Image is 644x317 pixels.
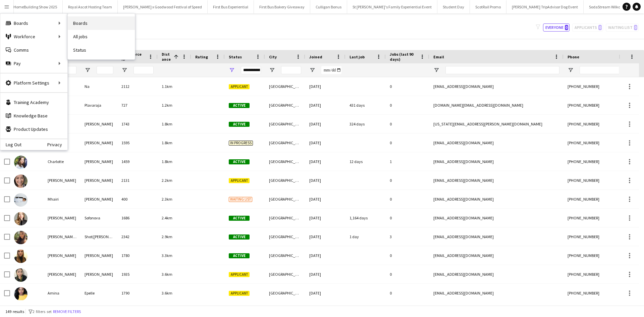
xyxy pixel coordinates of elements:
[305,190,345,208] div: [DATE]
[386,265,429,283] div: 0
[162,52,171,62] span: Distance
[429,246,563,265] div: [EMAIL_ADDRESS][DOMAIN_NAME]
[63,0,118,13] button: Royal Ascot Hosting Team
[565,25,568,30] span: 0
[44,209,80,227] div: [PERSON_NAME]
[162,253,172,258] span: 3.3km
[433,67,439,73] button: Open Filter Menu
[305,115,345,133] div: [DATE]
[386,246,429,265] div: 0
[429,227,563,246] div: [EMAIL_ADDRESS][DOMAIN_NAME]
[44,190,80,208] div: Mhairi
[117,284,158,302] div: 1790
[162,197,172,202] span: 2.3km
[347,0,437,13] button: St [PERSON_NAME]'s Family Experiential Event
[305,96,345,114] div: [DATE]
[229,159,250,164] span: Active
[345,152,386,171] div: 12 days
[386,284,429,302] div: 0
[80,134,117,152] div: [PERSON_NAME]
[229,122,250,127] span: Active
[44,265,80,283] div: [PERSON_NAME]
[80,115,117,133] div: [PERSON_NAME]
[386,134,429,152] div: 0
[80,190,117,208] div: [PERSON_NAME]
[117,77,158,96] div: 2112
[0,142,21,147] a: Log Out
[162,140,172,145] span: 1.8km
[80,227,117,246] div: Shot([PERSON_NAME])
[429,284,563,302] div: [EMAIL_ADDRESS][DOMAIN_NAME]
[429,134,563,152] div: [EMAIL_ADDRESS][DOMAIN_NAME]
[44,227,80,246] div: [PERSON_NAME] (Wiktoria)
[265,246,305,265] div: [GEOGRAPHIC_DATA]
[80,265,117,283] div: [PERSON_NAME]
[386,209,429,227] div: 0
[117,134,158,152] div: 1595
[269,67,275,73] button: Open Filter Menu
[229,103,250,108] span: Active
[265,227,305,246] div: [GEOGRAPHIC_DATA]
[265,134,305,152] div: [GEOGRAPHIC_DATA]
[14,287,28,301] img: Amina Epelle
[162,234,172,239] span: 2.9km
[0,16,67,30] div: Boards
[68,16,135,30] a: Boards
[0,43,67,57] a: Comms
[229,54,242,59] span: Status
[0,122,67,136] a: Product Updates
[305,171,345,190] div: [DATE]
[390,52,417,62] span: Jobs (last 90 days)
[117,209,158,227] div: 1686
[429,209,563,227] div: [EMAIL_ADDRESS][DOMAIN_NAME]
[229,178,250,183] span: Applicant
[0,30,67,43] div: Workforce
[14,156,28,169] img: Charlotte Tonge
[281,66,301,74] input: City Filter Input
[162,178,172,183] span: 2.2km
[345,209,386,227] div: 1,164 days
[345,115,386,133] div: 324 days
[0,57,67,70] div: Pay
[162,84,172,89] span: 1.1km
[386,152,429,171] div: 1
[44,284,80,302] div: Amina
[470,0,506,13] button: ScotRail Promo
[321,66,341,74] input: Joined Filter Input
[229,234,250,240] span: Active
[80,209,117,227] div: Sofonova
[265,77,305,96] div: [GEOGRAPHIC_DATA]
[229,67,235,73] button: Open Filter Menu
[265,190,305,208] div: [GEOGRAPHIC_DATA]
[429,171,563,190] div: [EMAIL_ADDRESS][DOMAIN_NAME]
[14,268,28,282] img: Serena Malek
[386,96,429,114] div: 0
[429,152,563,171] div: [EMAIL_ADDRESS][DOMAIN_NAME]
[433,54,444,59] span: Email
[445,66,559,74] input: Email Filter Input
[229,197,252,202] span: Waiting list
[162,290,172,296] span: 3.6km
[568,54,579,59] span: Phone
[80,246,117,265] div: [PERSON_NAME]
[386,171,429,190] div: 0
[117,265,158,283] div: 1935
[47,142,67,147] a: Privacy
[305,284,345,302] div: [DATE]
[44,246,80,265] div: [PERSON_NAME]
[121,67,127,73] button: Open Filter Menu
[386,77,429,96] div: 0
[265,284,305,302] div: [GEOGRAPHIC_DATA]
[265,152,305,171] div: [GEOGRAPHIC_DATA]
[44,152,80,171] div: Charlotte
[80,284,117,302] div: Epelle
[429,265,563,283] div: [EMAIL_ADDRESS][DOMAIN_NAME]
[133,66,154,74] input: Workforce ID Filter Input
[429,115,563,133] div: [US_STATE][EMAIL_ADDRESS][PERSON_NAME][DOMAIN_NAME]
[506,0,584,13] button: [PERSON_NAME] TripAdvisor Dog Event
[117,115,158,133] div: 1743
[305,227,345,246] div: [DATE]
[310,0,347,13] button: Culligan Bonus
[33,309,52,314] span: 2 filters set
[429,190,563,208] div: [EMAIL_ADDRESS][DOMAIN_NAME]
